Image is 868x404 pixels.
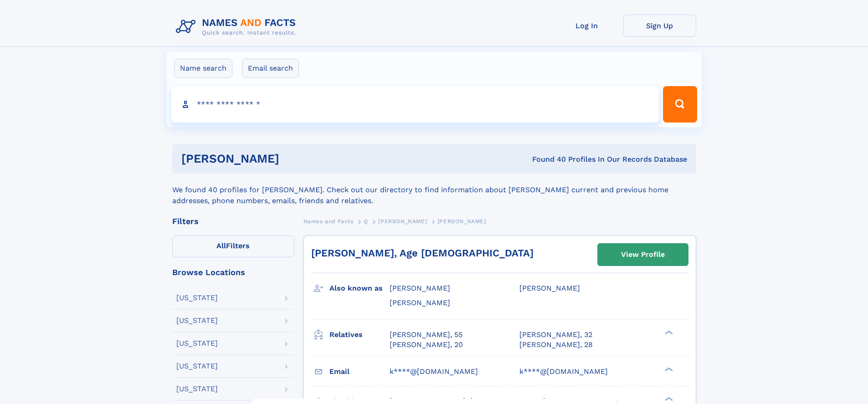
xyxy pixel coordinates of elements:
span: [PERSON_NAME] [390,284,450,292]
span: [PERSON_NAME] [378,218,427,225]
span: All [216,241,226,250]
div: We found 40 profiles for [PERSON_NAME]. Check out our directory to find information about [PERSON... [172,174,696,206]
label: Name search [174,59,232,78]
img: Logo Names and Facts [172,15,303,39]
div: Found 40 Profiles In Our Records Database [406,154,687,164]
h3: Also known as [329,281,390,296]
div: Filters [172,217,294,225]
a: View Profile [598,244,688,266]
a: Names and Facts [303,215,354,227]
button: Search Button [663,86,697,123]
label: Email search [242,59,299,78]
a: Log In [550,15,623,37]
a: [PERSON_NAME], 20 [390,340,463,350]
h3: Email [329,364,390,379]
div: [US_STATE] [176,340,218,347]
a: [PERSON_NAME], 28 [519,340,593,350]
a: Sign Up [623,15,696,37]
h1: [PERSON_NAME] [181,153,406,164]
div: [US_STATE] [176,363,218,370]
label: Filters [172,235,294,257]
a: [PERSON_NAME], 32 [519,330,592,340]
div: ❯ [663,396,673,402]
span: [PERSON_NAME] [437,218,486,225]
div: Browse Locations [172,268,294,276]
input: search input [171,86,659,123]
div: View Profile [621,244,665,265]
a: [PERSON_NAME], Age [DEMOGRAPHIC_DATA] [311,247,534,259]
div: ❯ [663,366,673,372]
div: [US_STATE] [176,385,218,393]
a: Q [364,215,368,227]
a: [PERSON_NAME] [378,215,427,227]
div: [US_STATE] [176,294,218,302]
div: ❯ [663,329,673,335]
span: Q [364,218,368,225]
div: [US_STATE] [176,317,218,324]
h3: Relatives [329,327,390,343]
span: [PERSON_NAME] [519,284,580,292]
a: [PERSON_NAME], 55 [390,330,462,340]
span: [PERSON_NAME] [390,298,450,307]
